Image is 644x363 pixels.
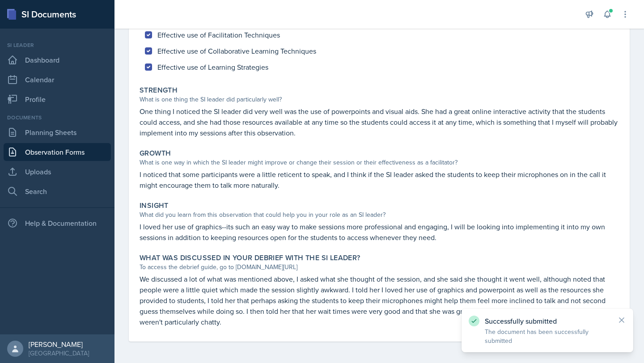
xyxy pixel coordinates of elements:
div: [PERSON_NAME] [29,340,89,349]
div: To access the debrief guide, go to [DOMAIN_NAME][URL] [140,262,619,272]
p: Successfully submitted [485,317,610,325]
p: The document has been successfully submitted [485,327,610,345]
a: Search [4,182,111,200]
label: Growth [140,149,171,158]
label: Strength [140,86,178,95]
div: What did you learn from this observation that could help you in your role as an SI leader? [140,210,619,219]
div: What is one way in which the SI leader might improve or change their session or their effectivene... [140,158,619,167]
div: [GEOGRAPHIC_DATA] [29,349,89,358]
label: What was discussed in your debrief with the SI Leader? [140,253,360,262]
a: Planning Sheets [4,123,111,141]
div: Si leader [4,41,111,49]
a: Calendar [4,71,111,89]
p: One thing I noticed the SI leader did very well was the use of powerpoints and visual aids. She h... [140,106,619,138]
a: Uploads [4,163,111,181]
a: Profile [4,90,111,108]
a: Observation Forms [4,143,111,161]
a: Dashboard [4,51,111,69]
p: I loved her use of graphics--its such an easy way to make sessions more professional and engaging... [140,221,619,243]
p: I noticed that some participants were a little reticent to speak, and I think if the SI leader as... [140,169,619,190]
p: We discussed a lot of what was mentioned above, I asked what she thought of the session, and she ... [140,274,619,327]
div: Documents [4,114,111,122]
div: Help & Documentation [4,214,111,232]
div: What is one thing the SI leader did particularly well? [140,95,619,104]
label: Insight [140,201,169,210]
